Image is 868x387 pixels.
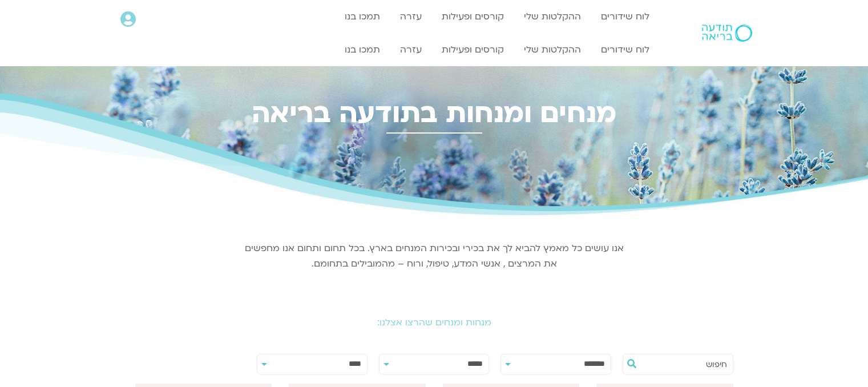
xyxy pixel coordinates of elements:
input: חיפוש [640,354,727,374]
a: לוח שידורים [595,39,655,61]
a: לוח שידורים [595,6,655,27]
a: קורסים ופעילות [436,6,510,27]
a: קורסים ופעילות [436,39,510,61]
h2: מנחים ומנחות בתודעה בריאה [115,98,754,129]
a: תמכו בנו [339,39,386,61]
p: אנו עושים כל מאמץ להביא לך את בכירי ובכירות המנחים בארץ. בכל תחום ותחום אנו מחפשים את המרצים , אנ... [243,241,625,272]
h2: מנחות ומנחים שהרצו אצלנו: [115,317,754,328]
a: ההקלטות שלי [518,39,587,61]
img: תודעה בריאה [702,25,752,42]
a: תמכו בנו [339,6,386,27]
a: ההקלטות שלי [518,6,587,27]
a: עזרה [394,6,427,27]
a: עזרה [394,39,427,61]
